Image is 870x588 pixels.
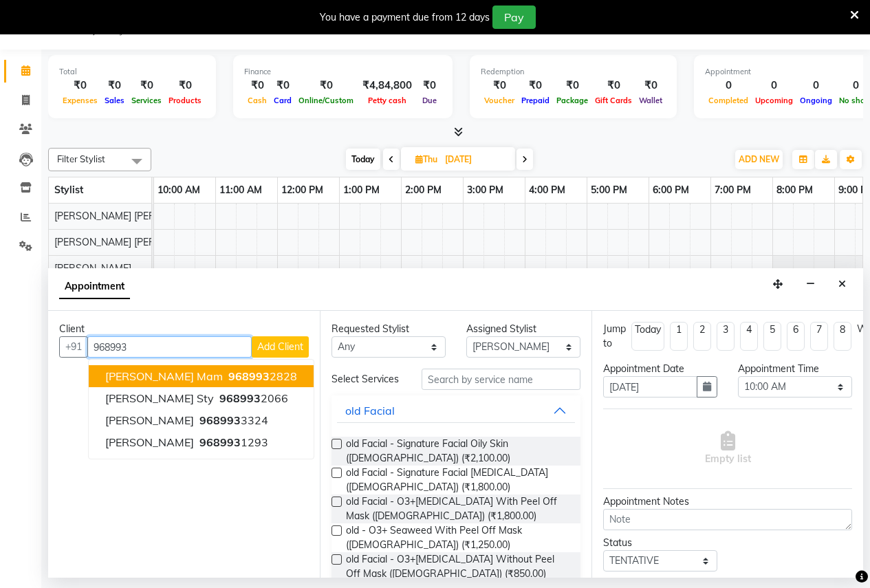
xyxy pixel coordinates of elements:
a: 11:00 AM [216,180,265,200]
div: ₹0 [101,78,128,94]
ngb-highlight: 3324 [197,413,268,427]
span: Services [128,96,165,105]
div: Select Services [321,372,411,386]
span: Petty cash [365,96,410,105]
div: ₹0 [635,78,666,94]
div: Redemption [481,66,666,78]
div: ₹0 [295,78,357,94]
span: 968993 [219,391,261,405]
div: 0 [705,78,752,94]
a: 1:00 PM [340,180,383,200]
span: [PERSON_NAME] [105,435,194,449]
span: old Facial - O3+[MEDICAL_DATA] With Peel Off Mask ([DEMOGRAPHIC_DATA]) (₹1,800.00) [346,494,569,523]
span: [PERSON_NAME] [PERSON_NAME] [54,210,211,222]
li: 1 [670,322,688,351]
span: Sales [101,96,128,105]
div: Assigned Stylist [466,322,580,336]
div: ₹0 [553,78,591,94]
span: Card [270,96,295,105]
span: [PERSON_NAME] [105,413,194,427]
span: Expenses [59,96,101,105]
div: Appointment Notes [603,494,852,509]
div: Total [59,66,205,78]
span: Gift Cards [591,96,635,105]
a: 3:00 PM [464,180,507,200]
ngb-highlight: 2066 [217,391,288,405]
button: ADD NEW [735,150,783,169]
li: 5 [763,322,781,351]
input: 2025-09-04 [441,149,510,170]
div: Appointment Time [738,362,852,376]
div: ₹0 [270,78,295,94]
li: 7 [810,322,828,351]
span: Prepaid [518,96,553,105]
button: old Facial [337,398,575,423]
span: Filter Stylist [57,153,105,164]
a: 4:00 PM [525,180,569,200]
span: Due [419,96,440,105]
a: 10:00 AM [154,180,204,200]
a: 6:00 PM [649,180,693,200]
a: 8:00 PM [773,180,816,200]
div: Jump to [603,322,626,351]
span: Ongoing [796,96,836,105]
div: ₹0 [128,78,165,94]
span: Voucher [481,96,518,105]
span: old Facial - Signature Facial [MEDICAL_DATA] ([DEMOGRAPHIC_DATA]) (₹1,800.00) [346,466,569,494]
span: Products [165,96,205,105]
div: 0 [796,78,836,94]
span: old - O3+ Seaweed With Peel Off Mask ([DEMOGRAPHIC_DATA]) (₹1,250.00) [346,523,569,552]
button: Add Client [252,336,309,358]
div: 0 [752,78,796,94]
div: Status [603,536,717,550]
span: [PERSON_NAME] Mam [105,369,223,383]
a: 5:00 PM [587,180,631,200]
a: 2:00 PM [402,180,445,200]
li: 3 [717,322,735,351]
span: old Facial - O3+[MEDICAL_DATA] Without Peel Off Mask ([DEMOGRAPHIC_DATA]) (₹850.00) [346,552,569,581]
div: Appointment Date [603,362,717,376]
div: ₹0 [165,78,205,94]
span: Cash [244,96,270,105]
span: Today [346,149,380,170]
span: Upcoming [752,96,796,105]
div: ₹0 [481,78,518,94]
input: Search by service name [422,369,580,390]
li: 2 [693,322,711,351]
div: Today [635,323,661,337]
li: 6 [787,322,805,351]
li: 8 [834,322,851,351]
div: Finance [244,66,442,78]
div: ₹0 [244,78,270,94]
span: [PERSON_NAME] [PERSON_NAME] [54,236,211,248]
div: old Facial [345,402,395,419]
span: 968993 [199,435,241,449]
span: Package [553,96,591,105]
span: Online/Custom [295,96,357,105]
span: 968993 [199,413,241,427]
a: 7:00 PM [711,180,754,200]
button: Close [832,274,852,295]
button: +91 [59,336,88,358]
ngb-highlight: 2828 [226,369,297,383]
span: Empty list [705,431,751,466]
span: Completed [705,96,752,105]
span: old Facial - Signature Facial Oily Skin ([DEMOGRAPHIC_DATA]) (₹2,100.00) [346,437,569,466]
span: Add Client [257,340,303,353]
span: Stylist [54,184,83,196]
div: ₹0 [518,78,553,94]
div: ₹4,84,800 [357,78,417,94]
div: Client [59,322,309,336]
input: Search by Name/Mobile/Email/Code [87,336,252,358]
div: ₹0 [417,78,442,94]
span: ADD NEW [739,154,779,164]
div: ₹0 [591,78,635,94]
input: yyyy-mm-dd [603,376,697,398]
div: ₹0 [59,78,101,94]
a: 12:00 PM [278,180,327,200]
span: Appointment [59,274,130,299]
ngb-highlight: 1293 [197,435,268,449]
span: [PERSON_NAME] Sty [105,391,214,405]
span: Wallet [635,96,666,105]
span: [PERSON_NAME] [54,262,131,274]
